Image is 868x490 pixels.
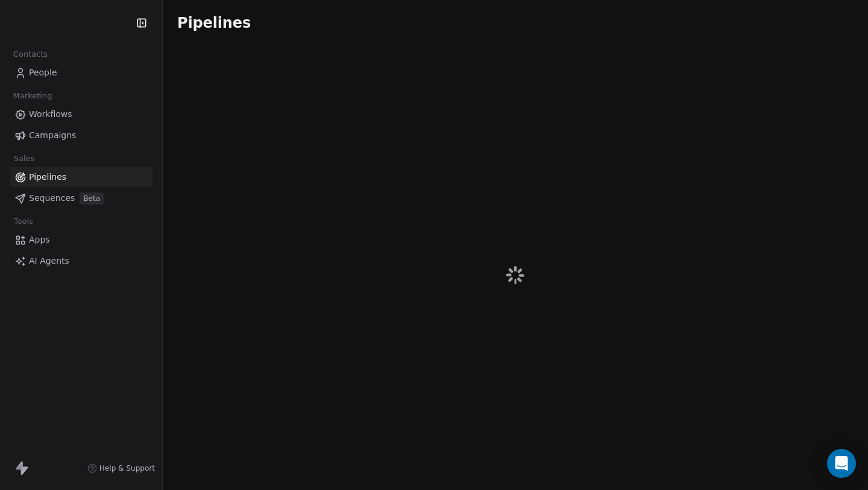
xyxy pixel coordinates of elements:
[10,188,153,208] a: SequencesBeta
[8,150,40,168] span: Sales
[29,129,76,142] span: Campaigns
[29,192,75,205] span: Sequences
[177,14,251,31] span: Pipelines
[87,463,155,473] a: Help & Support
[29,234,50,246] span: Apps
[99,463,155,473] span: Help & Support
[29,171,66,183] span: Pipelines
[29,255,69,267] span: AI Agents
[10,126,153,145] a: Campaigns
[29,66,57,79] span: People
[10,104,153,124] a: Workflows
[29,108,72,121] span: Workflows
[8,87,57,105] span: Marketing
[10,251,153,271] a: AI Agents
[8,45,53,63] span: Contacts
[80,192,104,205] span: Beta
[10,230,153,250] a: Apps
[10,63,153,83] a: People
[827,449,856,478] div: Open Intercom Messenger
[10,167,153,187] a: Pipelines
[8,212,38,231] span: Tools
